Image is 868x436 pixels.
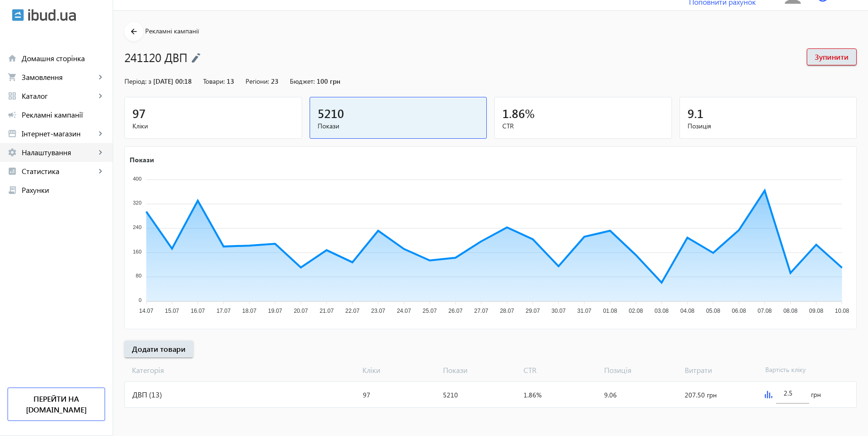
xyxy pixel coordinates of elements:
button: Додати товари [124,341,193,357]
span: Статистика [22,166,96,176]
h1: 241120 ДВП [124,49,797,65]
div: ДВП (13) [125,382,359,407]
span: Каталог [22,91,96,101]
span: Додати товари [132,344,186,354]
img: ibud.svg [12,9,24,21]
span: Зупинити [815,52,849,62]
span: 1.86 [502,105,525,121]
span: 100 грн [317,77,340,86]
tspan: 16.07 [191,308,205,314]
tspan: 80 [136,273,141,278]
tspan: 19.07 [268,308,282,314]
tspan: 10.08 [835,308,849,314]
span: 9.06 [604,390,617,399]
tspan: 20.07 [294,308,308,314]
tspan: 01.08 [603,308,617,314]
span: Рахунки [22,185,105,195]
tspan: 17.07 [216,308,230,314]
tspan: 18.07 [242,308,256,314]
span: Товари: [203,77,225,86]
tspan: 25.07 [423,308,437,314]
span: Регіони: [246,77,269,86]
span: Замовлення [22,72,96,82]
tspan: 06.08 [732,308,746,314]
span: 5210 [443,390,458,399]
span: Період: з [124,77,151,86]
tspan: 21.07 [319,308,334,314]
tspan: 30.07 [551,308,565,314]
span: Позиція [688,121,849,131]
span: Покази [318,121,479,131]
span: 13 [227,77,234,86]
span: CTR [502,121,664,131]
button: Зупинити [807,48,857,65]
tspan: 02.08 [629,308,643,314]
mat-icon: analytics [8,166,17,176]
tspan: 28.07 [500,308,514,314]
tspan: 27.07 [474,308,488,314]
span: Налаштування [22,148,96,157]
mat-icon: receipt_long [8,185,17,195]
tspan: 22.07 [345,308,360,314]
tspan: 08.08 [783,308,797,314]
span: Кліки [359,365,439,375]
span: 23 [271,77,278,86]
tspan: 400 [133,175,141,181]
span: Рекламні кампанії [22,110,105,119]
tspan: 24.07 [397,308,411,314]
mat-icon: keyboard_arrow_right [96,166,105,176]
a: Перейти на [DOMAIN_NAME] [8,388,105,421]
span: Категорія [124,365,359,375]
span: Позиція [600,365,681,375]
mat-icon: home [8,54,17,63]
mat-icon: grid_view [8,91,17,101]
span: % [525,105,535,121]
tspan: 0 [139,297,141,303]
mat-icon: keyboard_arrow_right [96,72,105,82]
span: 9.1 [688,105,704,121]
span: 97 [363,390,370,399]
img: graph.svg [765,391,772,398]
tspan: 09.08 [809,308,823,314]
mat-icon: campaign [8,110,17,119]
span: Інтернет-магазин [22,129,96,138]
span: CTR [520,365,600,375]
tspan: 23.07 [371,308,385,314]
tspan: 320 [133,200,141,206]
mat-icon: arrow_back [128,26,140,38]
tspan: 26.07 [449,308,463,314]
span: 97 [132,105,146,121]
tspan: 03.08 [655,308,669,314]
tspan: 14.07 [139,308,153,314]
span: 1.86% [524,390,541,399]
span: Рекламні кампанії [145,26,199,35]
span: Кліки [132,121,294,131]
mat-icon: storefront [8,129,17,138]
span: 207.50 грн [685,390,717,399]
span: Вартість кліку [762,365,842,375]
mat-icon: settings [8,148,17,157]
mat-icon: shopping_cart [8,72,17,82]
tspan: 240 [133,224,141,230]
mat-icon: keyboard_arrow_right [96,148,105,157]
span: грн [811,390,821,399]
span: Витрати [681,365,762,375]
span: 5210 [318,105,344,121]
tspan: 29.07 [526,308,540,314]
tspan: 05.08 [706,308,720,314]
tspan: 31.07 [577,308,591,314]
tspan: 15.07 [165,308,179,314]
text: Покази [130,155,154,164]
mat-icon: keyboard_arrow_right [96,91,105,101]
tspan: 07.08 [758,308,772,314]
img: ibud_text.svg [28,9,76,21]
span: Бюджет: [290,77,315,86]
span: Домашня сторінка [22,54,105,63]
tspan: 160 [133,248,141,254]
span: Покази [439,365,520,375]
tspan: 04.08 [680,308,695,314]
span: [DATE] 00:18 [153,77,192,86]
mat-icon: keyboard_arrow_right [96,129,105,138]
